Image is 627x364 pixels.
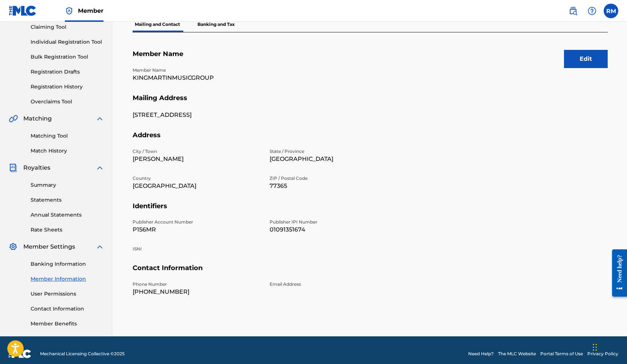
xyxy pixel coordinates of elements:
[133,74,261,82] p: KINGMARTINMUSICGROUP
[593,336,597,358] div: Drag
[23,114,52,123] span: Matching
[270,155,398,163] p: [GEOGRAPHIC_DATA]
[588,7,596,15] img: help
[9,242,17,251] img: Member Settings
[133,131,608,148] h5: Address
[270,281,398,288] p: Email Address
[95,242,104,251] img: expand
[133,281,261,288] p: Phone Number
[133,155,261,163] p: [PERSON_NAME]
[270,148,398,155] p: State / Province
[133,202,608,219] h5: Identifiers
[270,175,398,182] p: ZIP / Postal Code
[591,329,627,364] iframe: Chat Widget
[23,163,50,172] span: Royalties
[564,50,608,68] button: Edit
[133,175,261,182] p: Country
[9,5,37,16] img: MLC Logo
[133,182,261,190] p: [GEOGRAPHIC_DATA]
[604,4,618,18] div: User Menu
[95,163,104,172] img: expand
[65,7,74,15] img: Top Rightsholder
[270,225,398,234] p: 01091351674
[31,98,104,106] a: Overclaims Tool
[468,351,494,357] a: Need Help?
[133,246,261,252] p: ISNI
[31,181,104,189] a: Summary
[133,264,608,281] h5: Contact Information
[40,351,125,357] span: Mechanical Licensing Collective © 2025
[31,305,104,313] a: Contact Information
[95,114,104,123] img: expand
[31,196,104,204] a: Statements
[133,219,261,225] p: Publisher Account Number
[270,182,398,190] p: 77365
[607,243,627,303] iframe: Resource Center
[566,4,580,18] a: Public Search
[9,349,31,358] img: logo
[31,147,104,155] a: Match History
[133,288,261,296] p: [PHONE_NUMBER]
[133,94,608,111] h5: Mailing Address
[498,351,536,357] a: The MLC Website
[540,351,583,357] a: Portal Terms of Use
[31,320,104,328] a: Member Benefits
[569,7,577,15] img: search
[31,23,104,31] a: Claiming Tool
[31,68,104,76] a: Registration Drafts
[133,17,182,32] p: Mailing and Contact
[133,225,261,234] p: P156MR
[195,17,237,32] p: Banking and Tax
[9,163,17,172] img: Royalties
[31,211,104,219] a: Annual Statements
[585,4,599,18] div: Help
[31,53,104,61] a: Bulk Registration Tool
[23,242,75,251] span: Member Settings
[31,83,104,91] a: Registration History
[31,226,104,234] a: Rate Sheets
[31,260,104,268] a: Banking Information
[133,67,261,74] p: Member Name
[9,114,18,123] img: Matching
[31,290,104,298] a: User Permissions
[31,38,104,46] a: Individual Registration Tool
[78,7,103,15] span: Member
[270,219,398,225] p: Publisher IPI Number
[133,148,261,155] p: City / Town
[31,132,104,140] a: Matching Tool
[31,275,104,283] a: Member Information
[133,50,608,67] h5: Member Name
[133,111,261,119] p: [STREET_ADDRESS]
[587,351,618,357] a: Privacy Policy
